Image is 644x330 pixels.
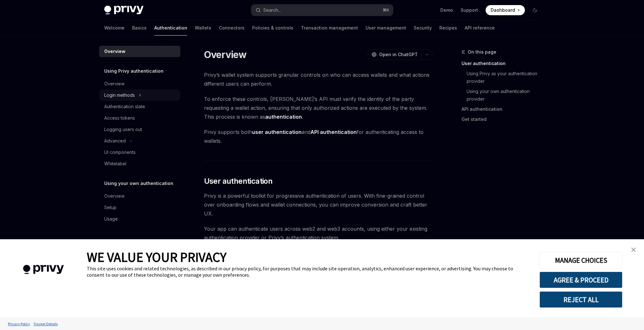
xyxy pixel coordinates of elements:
div: Logging users out [104,126,142,133]
button: REJECT ALL [539,291,622,308]
span: WE VALUE YOUR PRIVACY [87,249,226,265]
a: Authentication [154,20,187,36]
a: Authentication state [99,101,180,112]
a: Access tokens [99,112,180,124]
span: Your app can authenticate users across web2 and web3 accounts, using either your existing authent... [204,224,432,242]
a: Tracker Details [32,318,59,329]
a: Dashboard [486,5,525,15]
a: Usage [99,213,180,225]
div: Setup [104,204,117,211]
div: UI components [104,148,136,156]
div: Overview [104,192,124,200]
div: This site uses cookies and related technologies, as described in our privacy policy, for purposes... [87,265,530,278]
button: Toggle dark mode [530,5,540,15]
a: User authentication [462,58,545,69]
a: Get started [462,114,545,124]
strong: API authentication [310,129,357,135]
span: Dashboard [491,7,515,13]
a: Logging users out [99,124,180,135]
a: API reference [465,20,495,36]
div: Overview [104,48,125,55]
span: ⌘ K [383,8,389,13]
a: Using Privy as your authentication provider [467,69,545,86]
button: AGREE & PROCEED [539,272,622,288]
div: Search... [263,6,281,14]
a: Whitelabel [99,158,180,169]
img: close banner [631,247,636,252]
h1: Overview [204,49,247,60]
h5: Using Privy authentication [104,67,163,75]
span: Open in ChatGPT [379,51,418,58]
a: Security [414,20,432,36]
span: Privy’s wallet system supports granular controls on who can access wallets and what actions diffe... [204,70,432,88]
a: Recipes [439,20,457,36]
div: Access tokens [104,114,135,122]
img: company logo [10,256,77,283]
span: Privy supports both and for authenticating access to wallets. [204,128,432,145]
a: Overview [99,78,180,89]
span: Privy is a powerful toolkit for progressive authentication of users. With fine-grained control ov... [204,191,432,218]
a: Policies & controls [252,20,293,36]
div: Authentication state [104,103,145,110]
a: Using your own authentication provider [467,86,545,104]
strong: user authentication [252,129,302,135]
a: User management [366,20,406,36]
div: Usage [104,215,118,223]
a: Privacy Policy [6,318,32,329]
a: Basics [132,20,147,36]
a: Support [461,7,478,13]
a: Transaction management [301,20,358,36]
a: Overview [99,190,180,202]
a: Setup [99,202,180,213]
h5: Using your own authentication [104,180,173,187]
button: Search...⌘K [251,4,393,16]
a: Demo [440,7,453,13]
a: UI components [99,147,180,158]
img: dark logo [104,6,143,15]
span: User authentication [204,176,273,186]
button: MANAGE CHOICES [539,252,622,268]
a: Welcome [104,20,124,36]
div: Advanced [104,137,126,145]
a: Wallets [195,20,211,36]
a: API authentication [462,104,545,114]
span: To enforce these controls, [PERSON_NAME]’s API must verify the identity of the party requesting a... [204,95,432,121]
strong: authentication [265,114,302,120]
a: Connectors [219,20,245,36]
a: Overview [99,46,180,57]
span: On this page [468,48,496,56]
div: Overview [104,80,124,88]
a: close banner [627,243,640,256]
button: Open in ChatGPT [367,49,422,60]
div: Whitelabel [104,160,126,168]
div: Login methods [104,91,135,99]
